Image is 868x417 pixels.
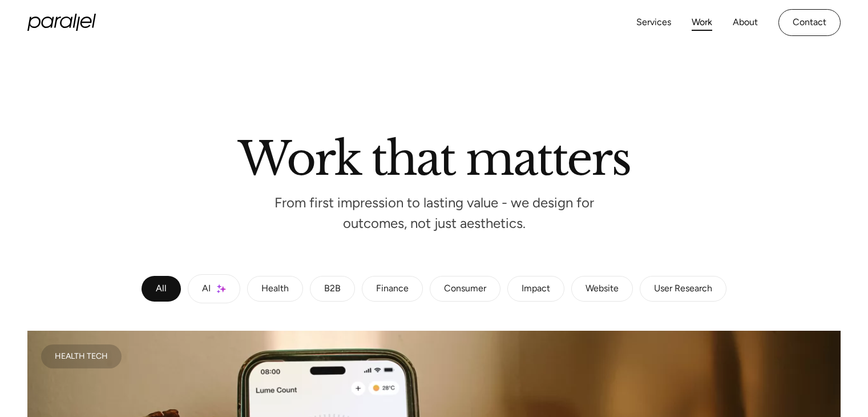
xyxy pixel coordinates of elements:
[654,286,712,292] div: User Research
[263,198,605,228] p: From first impression to lasting value - we design for outcomes, not just aesthetics.
[109,137,760,175] h2: Work that matters
[636,14,671,31] a: Services
[156,286,167,292] div: All
[261,286,289,292] div: Health
[522,286,550,292] div: Impact
[778,9,841,36] a: Contact
[202,286,211,292] div: AI
[586,286,619,292] div: Website
[444,286,486,292] div: Consumer
[376,286,409,292] div: Finance
[324,286,341,292] div: B2B
[692,14,712,31] a: Work
[55,354,108,359] div: Health Tech
[733,14,758,31] a: About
